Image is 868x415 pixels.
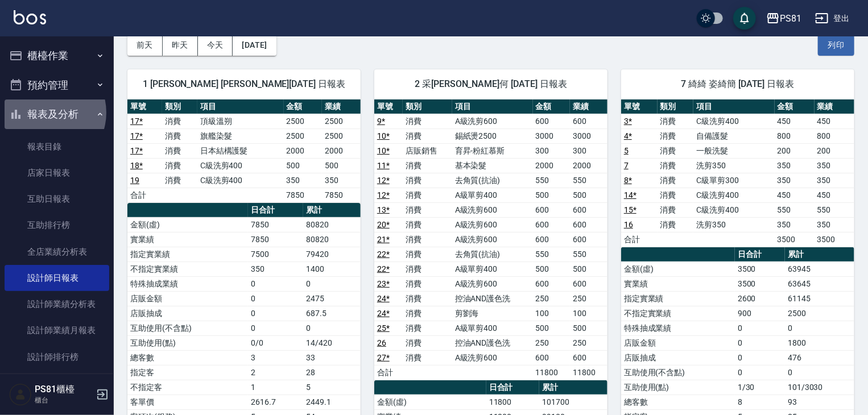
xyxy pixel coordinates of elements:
button: save [733,7,756,30]
td: 金額(虛) [374,395,486,409]
td: 消費 [162,143,197,158]
button: 報表及分析 [5,99,109,129]
td: 0 [248,276,303,291]
td: 350 [775,217,815,232]
td: 育昇-粉紅慕斯 [452,143,533,158]
td: 消費 [658,158,694,173]
td: 500 [533,188,571,202]
td: 450 [775,114,815,128]
th: 累計 [539,380,607,395]
td: 3500 [735,262,785,276]
th: 累計 [785,247,854,262]
td: 3000 [570,128,607,143]
td: 2 [248,365,303,380]
th: 金額 [775,99,815,114]
table: a dense table [374,99,607,380]
td: 500 [570,321,607,335]
td: 550 [775,202,815,217]
td: 600 [533,114,571,128]
td: 300 [570,143,607,158]
a: 設計師業績分析表 [5,291,109,317]
td: 0 [735,365,785,380]
td: 消費 [403,335,452,350]
td: 600 [570,217,607,232]
td: 500 [570,262,607,276]
a: 7 [624,161,629,170]
td: 一般洗髮 [693,143,774,158]
td: 3500 [775,232,815,247]
td: 11800 [533,365,571,380]
td: 店販銷售 [403,143,452,158]
td: 消費 [403,202,452,217]
td: 11800 [570,365,607,380]
span: 2 采[PERSON_NAME]何 [DATE] 日報表 [388,78,594,90]
td: A級洗剪600 [452,276,533,291]
td: 1 [248,380,303,395]
td: 450 [775,188,815,202]
td: 洗剪350 [693,158,774,173]
td: 250 [570,335,607,350]
th: 類別 [162,99,197,114]
a: 每日收支明細 [5,370,109,396]
td: 錫紙燙2500 [452,128,533,143]
td: 消費 [403,158,452,173]
td: 63945 [785,262,854,276]
td: 特殊抽成業績 [127,276,248,291]
td: 2500 [322,128,361,143]
td: A級洗剪600 [452,232,533,247]
td: 350 [815,217,854,232]
td: 合計 [127,188,162,202]
a: 全店業績分析表 [5,239,109,265]
img: Person [9,383,32,406]
a: 19 [130,176,139,185]
td: 消費 [403,173,452,188]
td: 350 [284,173,323,188]
th: 日合計 [248,203,303,218]
td: 500 [322,158,361,173]
td: 900 [735,306,785,321]
td: 剪劉海 [452,306,533,321]
td: 2000 [284,143,323,158]
td: 600 [533,276,571,291]
td: 指定實業績 [127,247,248,262]
td: 600 [533,217,571,232]
td: 7850 [322,188,361,202]
td: 合計 [621,232,658,247]
td: 2449.1 [303,395,361,409]
td: 500 [533,262,571,276]
a: 互助排行榜 [5,212,109,238]
td: 7850 [248,217,303,232]
td: 200 [775,143,815,158]
td: 2600 [735,291,785,306]
td: C級洗剪400 [197,158,284,173]
td: 500 [570,188,607,202]
td: A級洗剪600 [452,217,533,232]
td: 450 [815,188,854,202]
td: 63645 [785,276,854,291]
td: 消費 [403,262,452,276]
td: 250 [570,291,607,306]
td: 消費 [162,114,197,128]
td: 7500 [248,247,303,262]
img: Logo [14,10,46,24]
button: 列印 [818,35,854,56]
button: [DATE] [233,35,276,56]
td: 800 [775,128,815,143]
td: 101700 [539,395,607,409]
td: 0 [785,365,854,380]
td: 300 [533,143,571,158]
td: 800 [815,128,854,143]
div: PS81 [780,11,801,26]
td: 指定實業績 [621,291,735,306]
td: 2500 [284,114,323,128]
td: 總客數 [127,350,248,365]
td: 101/3030 [785,380,854,395]
td: 3000 [533,128,571,143]
td: 店販抽成 [621,350,735,365]
td: 旗艦染髮 [197,128,284,143]
td: 0 [303,321,361,335]
td: 2500 [785,306,854,321]
td: 687.5 [303,306,361,321]
a: 互助日報表 [5,186,109,212]
button: 櫃檯作業 [5,41,109,70]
